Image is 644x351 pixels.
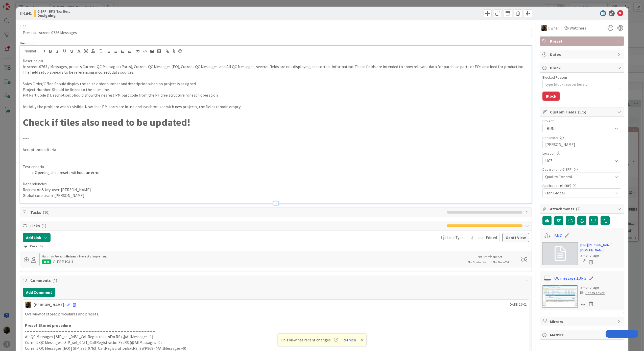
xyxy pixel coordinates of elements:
[580,259,586,265] a: Open
[545,125,610,132] span: -RUN-
[570,25,586,31] span: Watchers
[545,174,612,180] span: Quality Control
[447,235,464,241] span: Link Type
[542,184,621,187] div: Application (G-ERP)
[24,244,528,249] div: Parents
[509,302,527,307] span: [DATE] 16:01
[23,92,529,98] p: PM Part Code & Description: Should show the nearest PM part code from the PF tree structure for e...
[542,135,559,140] label: Requester
[24,11,32,16] b: 1641
[41,223,46,228] span: ( 1 )
[42,259,51,264] div: 1575
[468,260,487,264] span: Not Started Yet
[23,181,529,187] p: Dependencies
[66,254,92,258] b: Huisman Projects ›
[580,242,621,253] a: [URL][PERSON_NAME][DOMAIN_NAME]
[23,288,55,297] button: Add Comment
[23,147,529,153] p: Acceptance criteria
[42,254,66,258] span: Huisman Projects ›
[53,259,73,265] div: G-ERP ISAH
[23,69,529,75] p: The field setup appears to be referencing incorrect data sources.
[576,206,581,211] span: ( 2 )
[493,255,502,259] span: Not Set
[545,158,612,164] span: HCZ
[20,10,32,16] span: ID
[541,25,547,31] img: ND
[30,277,523,283] span: Comments
[23,81,529,87] p: Sales Order/Offer: Should display the sales order number and description when no project is assig...
[43,210,50,215] span: ( 10 )
[23,104,529,110] p: Initially the problem wasn’t visible. Now that PM parts are in use and synchronized with new proj...
[542,168,621,171] div: Department (G-ERP)
[37,9,70,13] span: G-ERP - BFG New Build
[20,23,27,28] label: Title
[545,190,612,196] span: Isah Global
[550,65,615,71] span: Block
[25,311,527,317] p: Overview of stored procedures and presets.
[550,332,615,338] span: Metrics
[542,119,621,123] div: Project
[554,275,586,281] a: QC message 1.JPG
[25,328,527,334] p: --------------------------------------------------------------------------------------
[341,337,358,343] button: Refresh
[548,25,559,31] span: Owner
[39,323,71,328] strong: Stored procedure
[550,206,615,212] span: Attachments
[493,260,509,264] span: Not Done Yet
[23,193,529,198] p: Global core team: [PERSON_NAME]
[550,318,615,325] span: Mirrors
[20,28,532,37] input: type card name here...
[25,323,527,328] p: |
[92,254,107,258] span: Implement
[23,135,529,141] p: ----
[550,38,615,44] span: Preset
[580,301,586,307] div: Download
[578,109,586,114] span: ( 5/5 )
[469,233,500,242] button: Last Edited
[478,255,487,259] span: Not Set
[580,290,605,296] div: Set as cover
[554,232,562,239] a: BMC
[502,233,529,242] button: Gantt View
[23,164,529,170] p: Test criteria
[25,334,527,340] p: All QC Messages | SIP_sel_0451_CallRegistrationExtRS (@AllMessages=1)
[23,64,529,70] p: In screen 0763 / Messages, presets Current QC Messages (Parts), Current QC Messages (EO), Current...
[542,152,621,155] div: Location
[580,285,605,290] div: a month ago
[25,323,37,328] strong: Preset
[30,223,444,229] span: Links
[550,51,615,57] span: Dates
[23,187,529,193] p: Requestor & key-user: [PERSON_NAME]
[542,92,560,101] button: Block
[281,337,338,343] span: This view has recent changes.
[550,109,615,115] span: Custom Fields
[25,340,527,345] p: Current QC Messages | SIP_sel_0451_CallRegistrationExtRS (@AllMessages=0)
[52,278,57,283] span: ( 1 )
[29,170,529,175] li: Opening the presets without an error
[25,302,31,308] img: ND
[37,13,70,17] b: Designing
[34,302,64,308] div: [PERSON_NAME]
[20,41,37,45] span: Description
[23,233,51,242] button: Add Link
[30,209,444,215] span: Tasks
[478,235,497,241] span: Last Edited
[580,253,621,258] div: a month ago
[23,58,529,64] p: Description
[23,116,190,129] strong: Check if tiles also need to be updated!
[542,75,567,80] label: Blocked Reason
[23,87,529,93] p: Project Number: Should be linked to the sales line.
